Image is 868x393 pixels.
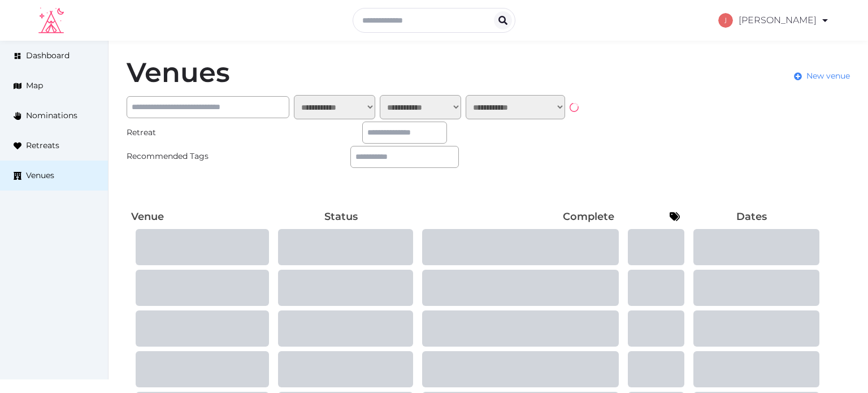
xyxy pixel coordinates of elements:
[26,170,54,182] span: Venues
[127,206,269,227] th: Venue
[684,206,819,227] th: Dates
[127,150,235,162] div: Recommended Tags
[26,50,70,62] span: Dashboard
[127,127,235,139] div: Retreat
[269,206,413,227] th: Status
[127,59,230,86] h1: Venues
[806,70,850,82] span: New venue
[26,110,77,122] span: Nominations
[413,206,619,227] th: Complete
[718,5,830,36] a: [PERSON_NAME]
[794,70,850,82] a: New venue
[26,80,43,92] span: Map
[26,140,59,152] span: Retreats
